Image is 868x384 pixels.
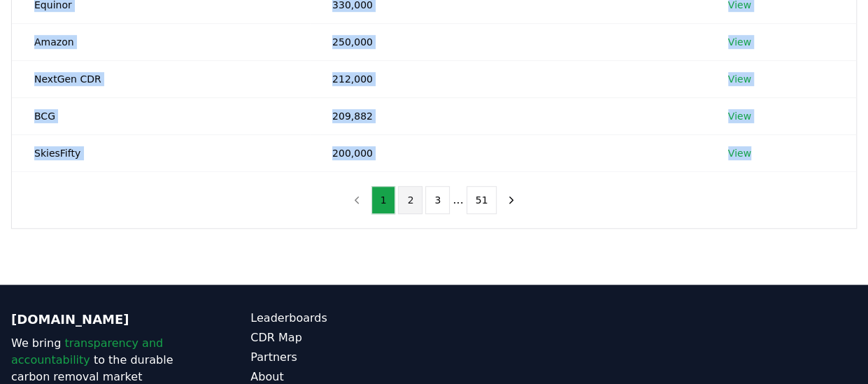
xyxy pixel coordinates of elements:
a: CDR Map [250,329,434,346]
td: NextGen CDR [12,60,310,97]
a: Partners [250,349,434,366]
button: next page [499,186,523,214]
a: View [728,109,751,123]
p: [DOMAIN_NAME] [11,310,194,329]
td: SkiesFifty [12,134,310,171]
button: 51 [467,186,497,214]
button: 1 [371,186,396,214]
a: View [728,35,751,49]
td: 200,000 [310,134,706,171]
td: BCG [12,97,310,134]
td: Amazon [12,23,310,60]
li: ... [453,192,463,208]
td: 250,000 [310,23,706,60]
a: View [728,72,751,86]
td: 209,882 [310,97,706,134]
button: 3 [425,186,450,214]
button: 2 [398,186,422,214]
td: 212,000 [310,60,706,97]
span: transparency and accountability [11,336,163,367]
a: View [728,146,751,160]
a: Leaderboards [250,310,434,327]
